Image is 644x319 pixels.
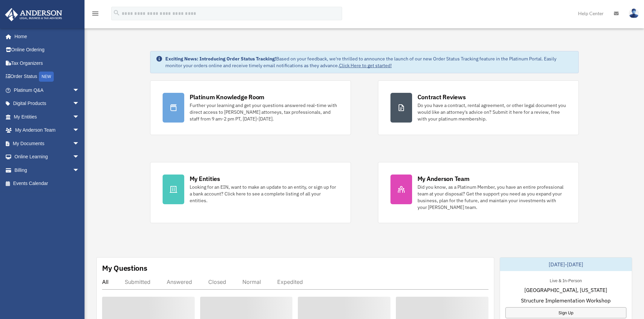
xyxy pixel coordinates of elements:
[5,97,90,110] a: Digital Productsarrow_drop_down
[91,12,99,18] a: menu
[102,278,109,285] div: All
[190,184,338,204] div: Looking for an EIN, want to make an update to an entity, or sign up for a bank account? Click her...
[125,278,150,285] div: Submitted
[73,124,86,137] span: arrow_drop_down
[73,97,86,111] span: arrow_drop_down
[5,30,86,43] a: Home
[150,80,351,135] a: Platinum Knowledge Room Further your learning and get your questions answered real-time with dire...
[521,296,611,304] span: Structure Implementation Workshop
[5,70,90,84] a: Order StatusNEW
[5,163,90,177] a: Billingarrow_drop_down
[73,150,86,164] span: arrow_drop_down
[418,93,466,101] div: Contract Reviews
[544,276,587,284] div: Live & In-Person
[5,150,90,164] a: Online Learningarrow_drop_down
[73,83,86,97] span: arrow_drop_down
[39,72,54,82] div: NEW
[190,93,265,101] div: Platinum Knowledge Room
[418,175,470,183] div: My Anderson Team
[524,286,607,294] span: [GEOGRAPHIC_DATA], [US_STATE]
[378,80,579,135] a: Contract Reviews Do you have a contract, rental agreement, or other legal document you would like...
[165,56,276,62] strong: Exciting News: Introducing Order Status Tracking!
[5,43,90,57] a: Online Ordering
[5,137,90,150] a: My Documentsarrow_drop_down
[629,8,639,18] img: User Pic
[102,263,147,273] div: My Questions
[73,137,86,151] span: arrow_drop_down
[91,9,99,18] i: menu
[190,175,220,183] div: My Entities
[5,124,90,137] a: My Anderson Teamarrow_drop_down
[339,62,392,69] a: Click Here to get started!
[5,56,90,70] a: Tax Organizers
[277,278,303,285] div: Expedited
[3,8,64,21] img: Anderson Advisors Platinum Portal
[242,278,261,285] div: Normal
[165,55,573,69] div: Based on your feedback, we're thrilled to announce the launch of our new Order Status Tracking fe...
[5,177,90,190] a: Events Calendar
[190,102,338,122] div: Further your learning and get your questions answered real-time with direct access to [PERSON_NAM...
[73,110,86,124] span: arrow_drop_down
[150,162,351,223] a: My Entities Looking for an EIN, want to make an update to an entity, or sign up for a bank accoun...
[208,278,226,285] div: Closed
[418,184,566,211] div: Did you know, as a Platinum Member, you have an entire professional team at your disposal? Get th...
[418,102,566,122] div: Do you have a contract, rental agreement, or other legal document you would like an attorney's ad...
[500,258,632,271] div: [DATE]-[DATE]
[73,163,86,177] span: arrow_drop_down
[378,162,579,223] a: My Anderson Team Did you know, as a Platinum Member, you have an entire professional team at your...
[113,9,120,17] i: search
[167,278,192,285] div: Answered
[5,110,90,124] a: My Entitiesarrow_drop_down
[505,307,626,318] a: Sign Up
[5,83,90,97] a: Platinum Q&Aarrow_drop_down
